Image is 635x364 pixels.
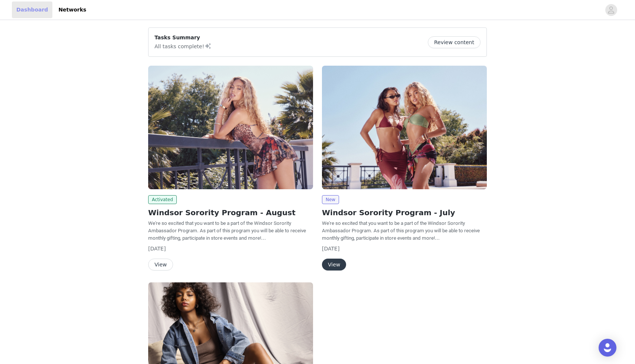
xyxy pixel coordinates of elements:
div: avatar [608,4,615,16]
p: Tasks Summary [154,34,212,42]
a: Networks [54,1,91,18]
span: We're so excited that you want to be a part of the Windsor Sorority Ambassador Program. As part o... [322,220,480,241]
a: View [148,262,173,268]
img: Windsor [148,66,313,189]
a: View [322,262,346,268]
h2: Windsor Sorority Program - July [322,207,487,218]
button: View [322,259,346,270]
div: Open Intercom Messenger [599,339,616,357]
span: [DATE] [148,246,166,252]
span: [DATE] [322,246,339,252]
img: Windsor [322,66,487,189]
button: Review content [428,36,481,48]
a: Dashboard [12,1,52,18]
span: Activated [148,195,177,204]
span: New [322,195,339,204]
p: All tasks complete! [154,42,212,50]
button: View [148,259,173,270]
span: We're so excited that you want to be a part of the Windsor Sorority Ambassador Program. As part o... [148,220,306,241]
h2: Windsor Sorority Program - August [148,207,313,218]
